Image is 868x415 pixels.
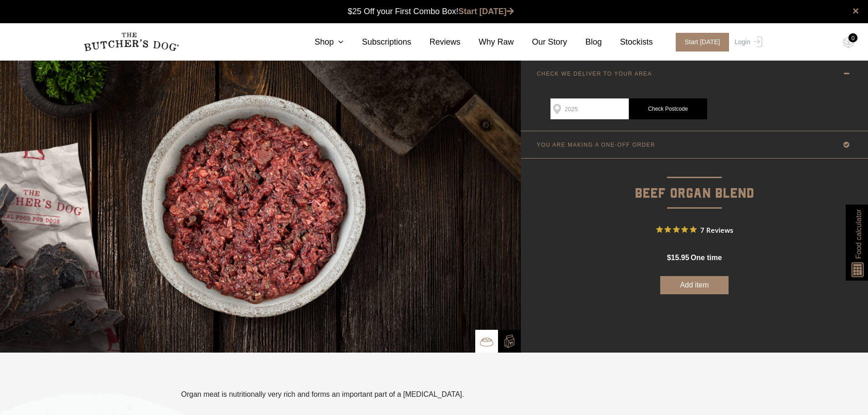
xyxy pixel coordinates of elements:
[843,36,854,48] img: TBD_Cart-Empty.png
[853,5,859,16] a: close
[660,276,729,294] button: Add item
[691,254,722,261] span: one time
[537,142,655,148] p: YOU ARE MAKING A ONE-OFF ORDER
[732,33,762,51] a: Login
[700,223,733,236] span: 7 Reviews
[629,98,707,119] a: Check Postcode
[521,60,868,87] a: CHECK WE DELIVER TO YOUR AREA
[503,334,516,348] img: TBD_Build-A-Box-2.png
[296,36,344,48] a: Shop
[667,33,733,51] a: Start [DATE]
[656,223,733,236] button: Rated 5 out of 5 stars from 7 reviews. Jump to reviews.
[181,389,464,400] p: Organ meat is nutritionally very rich and forms an important part of a [MEDICAL_DATA].
[676,33,729,51] span: Start [DATE]
[667,254,671,261] span: $
[344,36,411,48] a: Subscriptions
[411,36,461,48] a: Reviews
[602,36,653,48] a: Stockists
[461,36,514,48] a: Why Raw
[521,159,868,205] p: Beef Organ Blend
[521,131,868,158] a: YOU ARE MAKING A ONE-OFF ORDER
[537,71,652,77] p: CHECK WE DELIVER TO YOUR AREA
[671,254,689,261] span: 15.95
[567,36,602,48] a: Blog
[480,335,493,348] img: TBD_Bowl.png
[848,33,858,42] div: 0
[853,209,864,259] span: Food calculator
[550,98,629,119] input: Postcode
[514,36,567,48] a: Our Story
[458,7,514,16] a: Start [DATE]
